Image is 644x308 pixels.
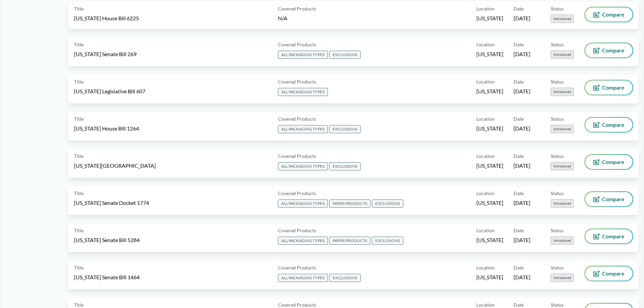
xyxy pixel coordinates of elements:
span: Covered Products [278,264,316,271]
span: Status [551,78,564,85]
span: Title [74,41,84,48]
span: Introduced [551,162,574,170]
span: [US_STATE] [476,162,503,169]
span: [DATE] [514,274,530,281]
span: Compare [602,159,624,165]
span: N/A [278,15,287,21]
button: Compare [585,192,633,206]
span: Covered Products [278,190,316,197]
span: [US_STATE] [476,125,503,132]
span: [US_STATE] Senate Bill 269 [74,50,137,58]
span: Compare [602,48,624,53]
button: Compare [585,80,633,95]
span: Date [514,41,524,48]
span: ALL PACKAGING TYPES [278,88,328,96]
span: Date [514,152,524,160]
span: [US_STATE] [476,88,503,95]
span: Introduced [551,15,574,23]
span: Compare [602,271,624,276]
span: [US_STATE] Legislative Bill 607 [74,88,145,95]
span: Compare [602,196,624,202]
span: [US_STATE] Senate Bill 1464 [74,274,140,281]
span: [US_STATE] [476,274,503,281]
span: Date [514,264,524,271]
span: Compare [602,12,624,17]
span: Status [551,227,564,234]
span: [DATE] [514,50,530,58]
span: Compare [602,85,624,90]
span: [US_STATE] [476,236,503,244]
span: Title [74,78,84,85]
span: ALL PACKAGING TYPES [278,274,328,282]
button: Compare [585,266,633,281]
span: Location [476,152,495,160]
span: ALL PACKAGING TYPES [278,125,328,133]
span: EXCLUSIONS [329,274,361,282]
span: [US_STATE] Senate Bill 5284 [74,236,140,244]
span: [US_STATE] [476,199,503,207]
span: Date [514,78,524,85]
span: [DATE] [514,15,530,22]
span: EXCLUSIONS [329,51,361,59]
span: ALL PACKAGING TYPES [278,237,328,245]
span: Covered Products [278,115,316,122]
span: Title [74,264,84,271]
span: Introduced [551,125,574,133]
span: Status [551,115,564,122]
span: Covered Products [278,41,316,48]
button: Compare [585,118,633,132]
span: Title [74,5,84,12]
span: Introduced [551,274,574,282]
span: [US_STATE] [476,15,503,22]
span: [US_STATE] House Bill 6225 [74,15,139,22]
span: Status [551,190,564,197]
span: [DATE] [514,236,530,244]
span: [US_STATE] House Bill 1264 [74,125,139,132]
span: Status [551,5,564,12]
span: Title [74,227,84,234]
span: Location [476,5,495,12]
span: Location [476,264,495,271]
button: Compare [585,43,633,57]
span: Status [551,152,564,160]
span: Compare [602,234,624,239]
button: Compare [585,7,633,22]
span: Date [514,115,524,122]
span: [US_STATE] [476,50,503,58]
span: Date [514,190,524,197]
span: Location [476,78,495,85]
span: Covered Products [278,78,316,85]
span: [US_STATE][GEOGRAPHIC_DATA] [74,162,156,169]
span: Date [514,5,524,12]
span: ALL PACKAGING TYPES [278,51,328,59]
span: [DATE] [514,88,530,95]
span: Title [74,115,84,122]
span: Date [514,227,524,234]
span: Introduced [551,199,574,208]
span: PAPER PRODUCTS [329,199,371,208]
button: Compare [585,155,633,169]
span: Status [551,264,564,271]
span: [US_STATE] Senate Docket 1774 [74,199,149,207]
span: [DATE] [514,162,530,169]
span: Title [74,152,84,160]
span: [DATE] [514,199,530,207]
span: Location [476,115,495,122]
span: Status [551,41,564,48]
span: Covered Products [278,152,316,160]
span: Compare [602,122,624,127]
span: Location [476,190,495,197]
button: Compare [585,229,633,243]
span: ALL PACKAGING TYPES [278,199,328,208]
span: [DATE] [514,125,530,132]
span: PAPER PRODUCTS [329,237,371,245]
span: Location [476,227,495,234]
span: ALL PACKAGING TYPES [278,162,328,170]
span: Introduced [551,88,574,96]
span: EXCLUSIONS [329,125,361,133]
span: Covered Products [278,227,316,234]
span: EXCLUSIONS [372,199,403,208]
span: Title [74,190,84,197]
span: Covered Products [278,5,316,12]
span: EXCLUSIONS [329,162,361,170]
